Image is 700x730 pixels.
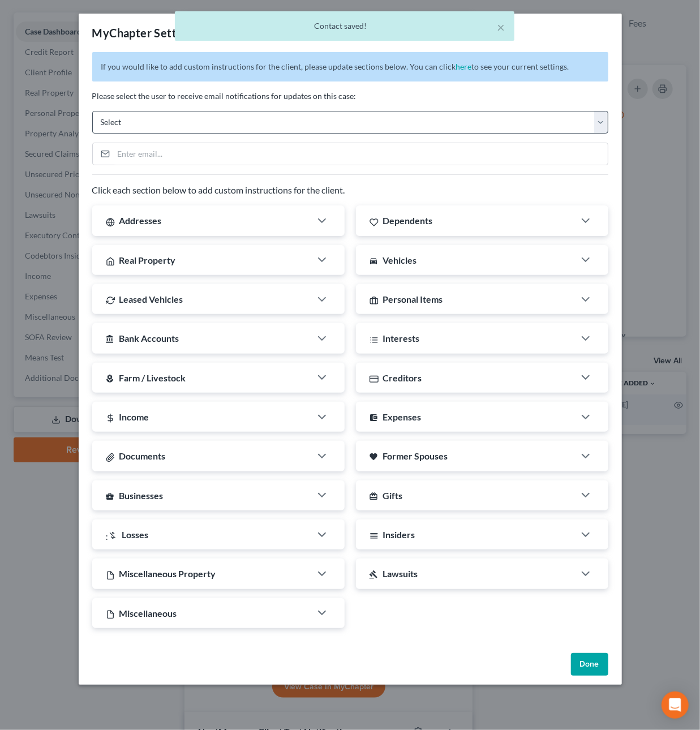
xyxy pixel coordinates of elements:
span: Former Spouses [383,450,448,461]
span: If you would like to add custom instructions for the client, please update sections below. [101,62,409,71]
span: Real Property [119,255,176,265]
button: Done [571,653,608,676]
span: Addresses [119,215,162,226]
span: Documents [119,450,166,461]
button: × [497,20,505,34]
span: Farm / Livestock [119,372,186,383]
span: Businesses [119,490,164,501]
span: Creditors [383,372,422,383]
i: gavel [370,570,379,579]
p: Please select the user to receive email notifications for updates on this case: [92,91,608,102]
span: Interests [383,333,420,343]
span: Personal Items [383,294,443,304]
p: Click each section below to add custom instructions for the client. [92,184,608,197]
i: card_giftcard [370,492,379,501]
i: directions_car [370,256,379,265]
span: Insiders [383,529,415,540]
span: Dependents [383,215,433,226]
span: Miscellaneous [119,608,177,619]
span: Income [119,411,149,422]
span: Vehicles [383,255,417,265]
span: Expenses [383,411,422,422]
i: account_balance_wallet [370,413,379,422]
span: Miscellaneous Property [119,568,216,579]
span: Gifts [383,490,403,501]
span: Bank Accounts [119,333,179,343]
div: Contact saved! [184,20,505,32]
i: favorite [370,452,379,461]
span: Losses [122,529,148,540]
i: account_balance [106,334,115,343]
input: Enter email... [114,143,608,165]
span: Leased Vehicles [119,294,183,304]
div: Open Intercom Messenger [662,692,689,719]
span: You can click to see your current settings. [410,62,569,71]
span: Lawsuits [383,568,418,579]
i: :money_off [106,531,117,540]
a: here [456,62,472,71]
i: business_center [106,492,115,501]
i: local_florist [106,374,115,383]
